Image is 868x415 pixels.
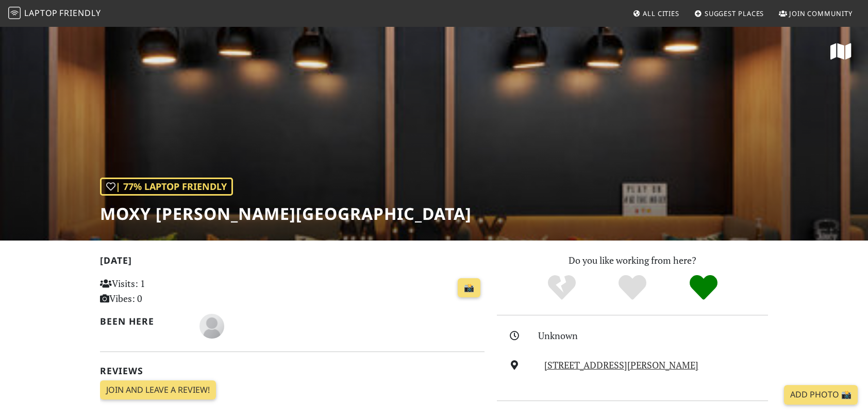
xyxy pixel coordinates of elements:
span: Friendly [59,7,101,19]
div: No [526,274,597,302]
span: Rhys Thomas [199,319,224,331]
p: Visits: 1 Vibes: 0 [100,276,220,306]
h2: [DATE] [100,255,485,270]
div: Yes [597,274,668,302]
img: blank-535327c66bd565773addf3077783bbfce4b00ec00e9fd257753287c682c7fa38.png [199,314,224,339]
a: 📸 [458,278,480,298]
div: Definitely! [668,274,739,302]
a: [STREET_ADDRESS][PERSON_NAME] [544,359,698,371]
a: All Cities [628,4,683,23]
a: LaptopFriendly LaptopFriendly [8,5,101,23]
span: All Cities [643,9,679,18]
span: Suggest Places [705,9,764,18]
p: Do you like working from here? [497,253,768,268]
img: LaptopFriendly [8,7,21,19]
div: Unknown [538,328,774,343]
a: Suggest Places [690,4,769,23]
div: | 77% Laptop Friendly [100,178,233,196]
h2: Been here [100,316,187,327]
a: Join and leave a review! [100,380,216,400]
span: Join Community [789,9,853,18]
a: Join Community [775,4,857,23]
h2: Reviews [100,365,485,376]
h1: Moxy [PERSON_NAME][GEOGRAPHIC_DATA] [100,204,472,224]
a: Add Photo 📸 [784,385,858,405]
span: Laptop [24,7,58,19]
